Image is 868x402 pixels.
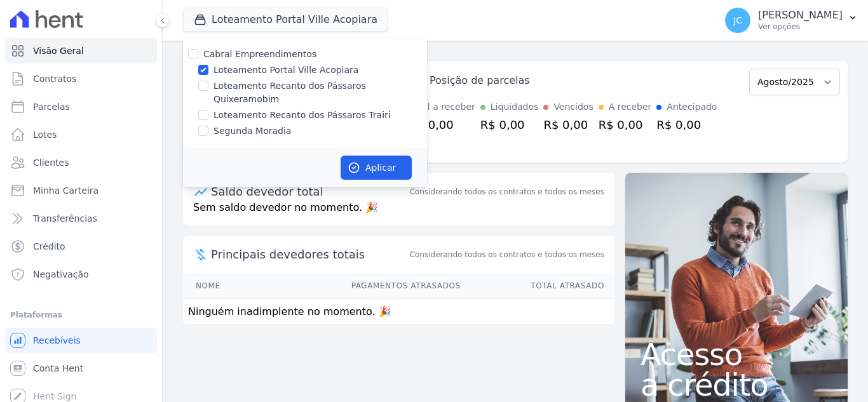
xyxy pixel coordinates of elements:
[667,100,717,114] div: Antecipado
[409,100,475,114] div: Total a receber
[5,262,157,287] a: Negativação
[656,116,717,133] div: R$ 0,00
[341,156,412,180] button: Aplicar
[480,116,539,133] div: R$ 0,00
[5,66,157,91] a: Contratos
[609,100,652,114] div: A receber
[183,200,614,225] p: Sem saldo devedor no momento. 🎉
[183,8,388,32] button: Loteamento Portal Ville Acopiara
[33,72,76,85] span: Contratos
[10,307,152,323] div: Plataformas
[260,273,461,299] th: Pagamentos Atrasados
[214,64,358,77] label: Loteamento Portal Ville Acopiara
[211,246,407,263] span: Principais devedores totais
[211,183,407,200] div: Saldo devedor total
[33,156,69,169] span: Clientes
[599,116,652,133] div: R$ 0,00
[5,328,157,353] a: Recebíveis
[758,22,843,32] p: Ver opções
[33,44,84,57] span: Visão Geral
[33,184,98,197] span: Minha Carteira
[33,362,83,375] span: Conta Hent
[543,116,593,133] div: R$ 0,00
[33,268,89,281] span: Negativação
[5,178,157,203] a: Minha Carteira
[758,9,843,22] p: [PERSON_NAME]
[183,299,614,325] td: Ninguém inadimplente no momento. 🎉
[33,240,65,253] span: Crédito
[5,94,157,119] a: Parcelas
[183,273,260,299] th: Nome
[641,370,832,400] span: a crédito
[410,249,604,260] span: Considerando todos os contratos e todos os meses
[733,16,742,25] span: JC
[430,73,530,88] div: Posição de parcelas
[5,234,157,259] a: Crédito
[5,38,157,64] a: Visão Geral
[5,150,157,175] a: Clientes
[461,273,614,299] th: Total Atrasado
[33,100,70,113] span: Parcelas
[203,49,316,59] label: Cabral Empreendimentos
[641,339,832,370] span: Acesso
[5,122,157,147] a: Lotes
[410,186,604,198] div: Considerando todos os contratos e todos os meses
[214,109,391,122] label: Loteamento Recanto dos Pássaros Trairi
[5,206,157,231] a: Transferências
[715,3,868,38] button: JC [PERSON_NAME] Ver opções
[33,128,57,141] span: Lotes
[33,334,81,347] span: Recebíveis
[409,116,475,133] div: R$ 0,00
[5,356,157,381] a: Conta Hent
[33,212,97,225] span: Transferências
[491,100,539,114] div: Liquidados
[553,100,593,114] div: Vencidos
[214,124,291,138] label: Segunda Moradia
[214,79,427,106] label: Loteamento Recanto dos Pássaros Quixeramobim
